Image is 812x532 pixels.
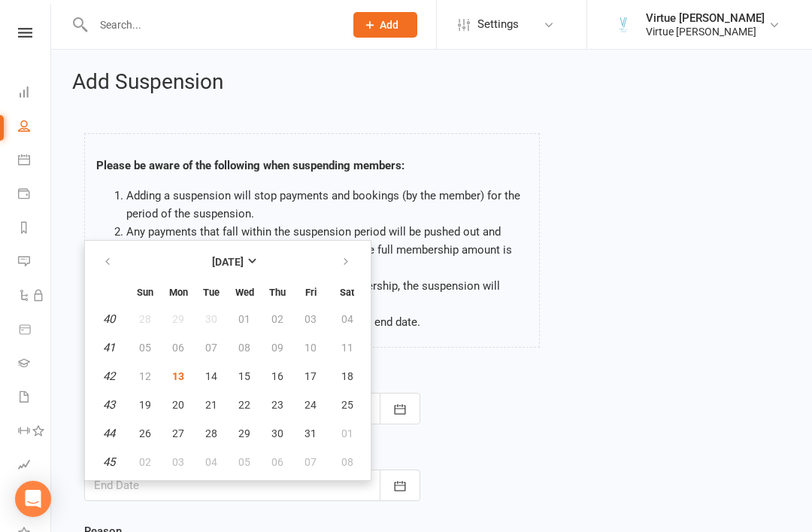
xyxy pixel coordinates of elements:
em: 40 [103,312,115,326]
button: 24 [295,391,326,418]
button: 06 [262,448,293,476]
small: Saturday [340,287,354,298]
span: 24 [304,399,317,411]
span: 03 [172,456,184,468]
strong: Please be aware of the following when suspending members: [96,159,404,172]
input: Search... [89,14,334,35]
div: Open Intercom Messenger [15,481,51,517]
button: 19 [129,391,161,418]
button: 20 [162,391,194,418]
img: thumb_image1658196043.png [608,10,638,40]
div: Virtue [PERSON_NAME] [646,11,765,25]
span: 04 [205,456,217,468]
em: 45 [103,455,115,469]
button: 17 [295,363,326,390]
em: 44 [103,427,115,440]
button: 15 [229,363,260,390]
button: 31 [295,420,326,447]
div: Virtue [PERSON_NAME] [646,25,765,38]
a: People [18,111,52,144]
small: Sunday [137,287,153,298]
span: 16 [271,370,283,382]
button: 05 [229,448,260,476]
small: Monday [169,287,188,298]
span: 17 [304,370,317,382]
span: 23 [271,399,283,411]
li: Adding a suspension will stop payments and bookings (by the member) for the period of the suspens... [126,187,528,223]
em: 42 [103,369,115,383]
span: 26 [139,427,151,439]
span: 01 [341,427,353,439]
span: 18 [341,370,353,382]
span: Settings [477,8,519,41]
small: Friday [305,287,317,298]
button: 18 [328,363,366,390]
span: 22 [238,399,250,411]
a: Assessments [18,449,52,483]
span: 05 [238,456,250,468]
button: 04 [195,448,227,476]
button: 22 [229,391,260,418]
span: 20 [172,399,184,411]
button: Add [353,12,417,38]
span: 27 [172,427,184,439]
a: Calendar [18,144,52,178]
small: Tuesday [203,287,220,298]
span: 13 [172,370,184,382]
small: Wednesday [235,287,254,298]
button: 13 [162,363,194,390]
button: 21 [195,391,227,418]
span: 31 [304,427,317,439]
span: 02 [139,456,151,468]
button: 29 [229,420,260,447]
button: 26 [129,420,161,447]
a: Payments [18,178,52,212]
em: 41 [103,341,115,354]
button: 01 [328,420,366,447]
span: 14 [205,370,217,382]
span: 06 [271,456,283,468]
h2: Add Suspension [72,71,791,94]
span: 08 [341,456,353,468]
button: 25 [328,391,366,418]
button: 08 [328,448,366,476]
li: Any payments that fall within the suspension period will be pushed out and added to the end of th... [126,223,528,277]
button: 28 [195,420,227,447]
span: Add [380,19,398,31]
button: 14 [195,363,227,390]
button: 27 [162,420,194,447]
button: 07 [295,448,326,476]
button: 02 [129,448,161,476]
span: 15 [238,370,250,382]
em: 43 [103,398,115,412]
button: 16 [262,363,293,390]
span: 19 [139,399,151,411]
span: 21 [205,399,217,411]
button: 30 [262,420,293,447]
span: 29 [238,427,250,439]
span: 07 [304,456,317,468]
span: 28 [205,427,217,439]
span: 30 [271,427,283,439]
strong: [DATE] [212,256,244,268]
small: Thursday [269,287,286,298]
span: 25 [341,399,353,411]
a: Dashboard [18,77,52,111]
a: Reports [18,212,52,246]
a: Product Sales [18,314,52,348]
button: 03 [162,448,194,476]
button: 23 [262,391,293,418]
